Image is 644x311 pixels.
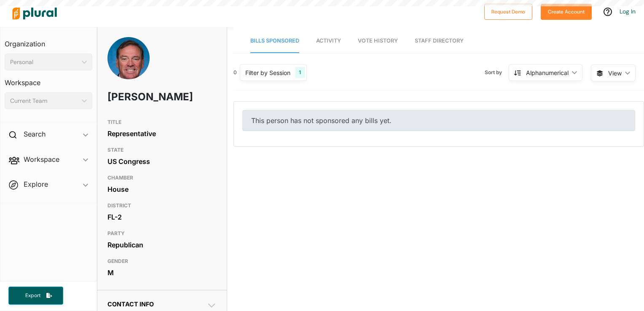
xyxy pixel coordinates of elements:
div: Current Team [10,97,78,105]
div: House [107,183,217,196]
a: Bills Sponsored [250,29,299,53]
h2: Search [24,129,46,139]
div: Personal [10,58,78,67]
h3: DISTRICT [107,201,217,211]
span: Activity [316,38,341,44]
h3: CHAMBER [107,173,217,183]
span: Bills Sponsored [250,38,299,44]
span: Contact Info [107,300,154,308]
span: Vote History [358,38,398,44]
a: Create Account [541,7,592,16]
a: Activity [316,29,341,53]
h1: [PERSON_NAME] [107,84,173,110]
button: Create Account [541,4,592,20]
button: Export [8,287,63,305]
a: Vote History [358,29,398,53]
a: Staff Directory [415,29,464,53]
span: Export [19,292,46,299]
span: Sort by [485,69,509,76]
div: This person has not sponsored any bills yet. [242,110,635,131]
div: US Congress [107,155,217,168]
div: 1 [295,67,304,78]
h3: Workspace [5,70,92,89]
div: Representative [107,127,217,140]
h3: TITLE [107,117,217,127]
div: FL-2 [107,211,217,223]
a: Request Demo [484,7,532,16]
div: M [107,266,217,279]
div: Republican [107,239,217,251]
h3: GENDER [107,256,217,266]
h3: Organization [5,32,92,50]
span: View [608,69,622,78]
a: Log In [620,8,636,15]
h3: STATE [107,145,217,155]
div: Filter by Session [245,68,290,77]
div: 0 [233,69,237,76]
div: Alphanumerical [526,68,569,77]
button: Request Demo [484,4,532,20]
img: Headshot of Neal Dunn [107,37,150,88]
h3: PARTY [107,228,217,239]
